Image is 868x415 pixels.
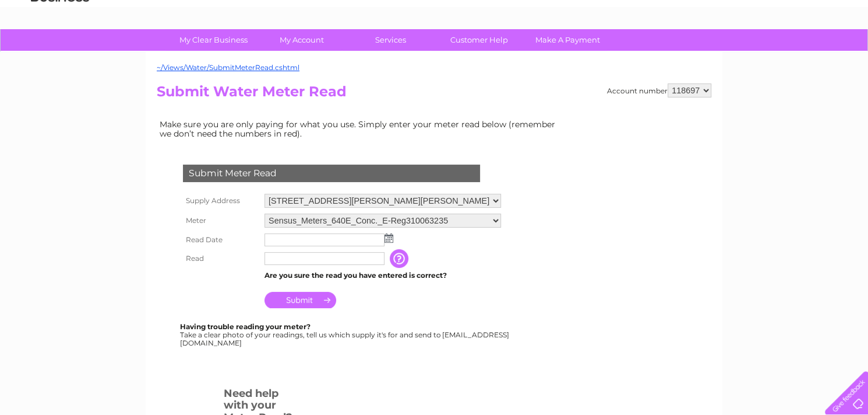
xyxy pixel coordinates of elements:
[30,30,90,66] img: logo.png
[692,50,718,58] a: Energy
[262,268,504,283] td: Are you sure the read you have entered is correct?
[767,50,784,58] a: Blog
[180,191,262,211] th: Supply Address
[180,211,262,231] th: Meter
[663,50,685,58] a: Water
[264,292,336,308] input: Submit
[384,233,393,243] img: ...
[180,231,262,249] th: Read Date
[431,29,527,51] a: Customer Help
[180,249,262,268] th: Read
[254,29,350,51] a: My Account
[648,6,729,20] a: 0333 014 3131
[390,249,411,268] input: Information
[183,165,480,182] div: Submit Meter Read
[791,50,819,58] a: Contact
[607,83,711,97] div: Account number
[157,63,299,72] a: ~/Views/Water/SubmitMeterRead.cshtml
[830,50,857,58] a: Log out
[157,117,564,141] td: Make sure you are only paying for what you use. Simply enter your meter read below (remember we d...
[180,322,310,331] b: Having trouble reading your meter?
[725,50,760,58] a: Telecoms
[343,29,439,51] a: Services
[520,29,616,51] a: Make A Payment
[165,29,262,51] a: My Clear Business
[160,6,710,57] div: Clear Business is a trading name of Verastar Limited (registered in [GEOGRAPHIC_DATA] No. 3667643...
[157,83,711,106] h2: Submit Water Meter Read
[180,323,511,347] div: Take a clear photo of your readings, tell us which supply it's for and send to [EMAIL_ADDRESS][DO...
